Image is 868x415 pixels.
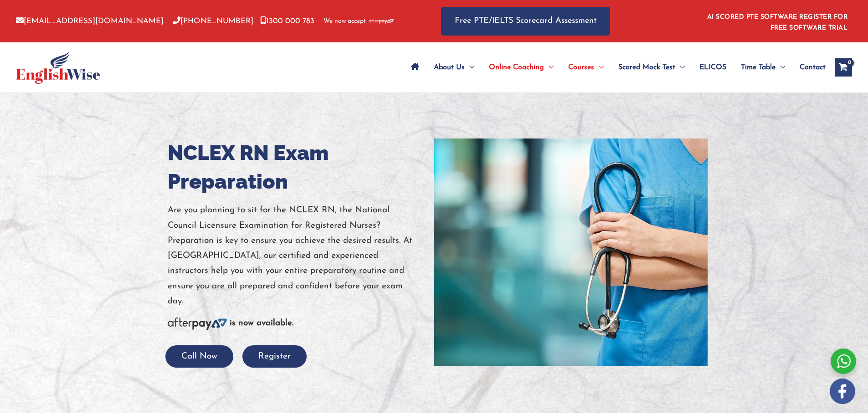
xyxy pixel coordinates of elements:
[16,17,164,25] a: [EMAIL_ADDRESS][DOMAIN_NAME]
[830,379,855,404] img: white-facebook.png
[165,352,233,361] a: Call Now
[260,17,314,25] a: 1300 000 783
[800,51,826,83] span: Contact
[675,51,685,83] span: Menu Toggle
[404,51,826,83] nav: Site Navigation: Main Menu
[230,319,293,328] b: is now available.
[594,51,604,83] span: Menu Toggle
[699,51,726,83] span: ELICOS
[242,352,307,361] a: Register
[168,138,427,196] h1: NCLEX RN Exam Preparation
[568,51,594,83] span: Courses
[792,51,826,83] a: Contact
[707,14,848,31] a: AI SCORED PTE SOFTWARE REGISTER FOR FREE SOFTWARE TRIAL
[702,6,852,36] aside: Header Widget 1
[544,51,554,83] span: Menu Toggle
[173,17,253,25] a: [PHONE_NUMBER]
[489,51,544,83] span: Online Coaching
[324,17,366,26] span: We now accept
[734,51,792,83] a: Time TableMenu Toggle
[618,51,675,83] span: Scored Mock Test
[692,51,734,83] a: ELICOS
[16,51,100,84] img: cropped-ew-logo
[434,51,465,83] span: About Us
[835,58,852,77] a: View Shopping Cart, empty
[482,51,561,83] a: Online CoachingMenu Toggle
[426,51,482,83] a: About UsMenu Toggle
[369,19,394,24] img: Afterpay-Logo
[561,51,611,83] a: CoursesMenu Toggle
[465,51,474,83] span: Menu Toggle
[168,203,427,309] p: Are you planning to sit for the NCLEX RN, the National Council Licensure Examination for Register...
[741,51,776,83] span: Time Table
[242,345,307,368] button: Register
[441,7,610,36] a: Free PTE/IELTS Scorecard Assessment
[168,318,227,330] img: Afterpay-Logo
[611,51,692,83] a: Scored Mock TestMenu Toggle
[165,345,233,368] button: Call Now
[776,51,785,83] span: Menu Toggle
